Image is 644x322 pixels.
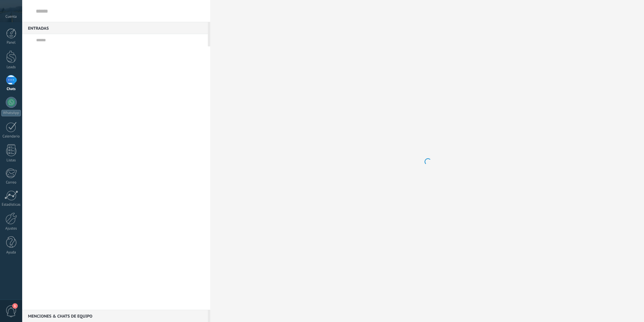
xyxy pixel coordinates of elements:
div: Calendario [1,134,21,139]
div: Panel [1,41,21,45]
div: Entradas [22,22,208,34]
div: WhatsApp [1,110,21,116]
div: Estadísticas [1,203,21,207]
div: Chats [1,87,21,91]
div: Correo [1,180,21,185]
div: Leads [1,65,21,70]
div: Listas [1,158,21,163]
span: Cuenta [5,15,17,19]
div: Ajustes [1,226,21,231]
div: Menciones & Chats de equipo [22,310,208,322]
span: 1 [12,303,18,309]
button: Más [193,34,208,46]
div: Ayuda [1,250,21,255]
